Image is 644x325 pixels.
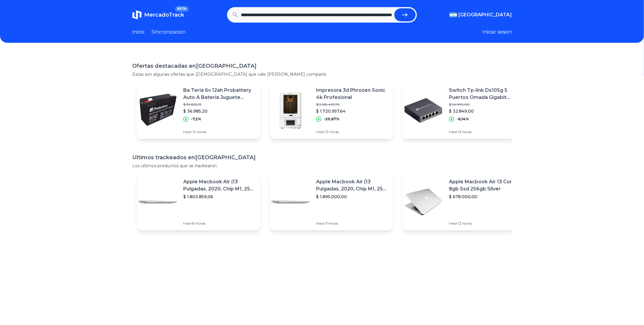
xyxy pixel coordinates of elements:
[132,10,142,20] img: MercadoTrack
[144,12,184,18] span: MercadoTrack
[175,6,189,12] span: BETA
[316,87,388,101] p: Impresora 3d Phrozen Sonic 4k Profesional
[482,29,512,36] button: Iniciar sesion
[403,181,444,223] img: Featured image
[449,102,521,107] p: $ 34.999,00
[316,102,388,107] p: $ 2.169.495,76
[316,194,388,200] p: $ 1.895.000,00
[132,10,184,20] a: MercadoTrackBETA
[449,130,521,134] p: Hace 12 horas
[324,117,339,122] p: -20,67%
[152,29,186,36] a: Sincronizacion
[449,194,521,200] p: $ 678.000,00
[183,178,256,193] p: Apple Macbook Air (13 Pulgadas, 2020, Chip M1, 256 Gb De Ssd, 8 Gb De Ram) - Plata
[270,82,393,139] a: Featured imageImpresora 3d Phrozen Sonic 4k Profesional$ 2.169.495,76$ 1.720.957,64-20,67%Hace 12...
[137,173,260,231] a: Featured imageApple Macbook Air (13 Pulgadas, 2020, Chip M1, 256 Gb De Ssd, 8 Gb De Ram) - Plata$...
[449,87,521,101] p: Switch Tp-link Ds105g 5 Puertos Omada Gigabit Negro
[449,12,457,17] img: Argentina
[449,221,521,226] p: Hace 12 horas
[449,108,521,114] p: $ 32.849,00
[132,71,512,77] p: Estas son algunas ofertas que [DEMOGRAPHIC_DATA] que vale [PERSON_NAME] compartir.
[403,90,444,131] img: Featured image
[191,117,201,122] p: -7,2%
[270,90,311,131] img: Featured image
[137,181,178,223] img: Featured image
[449,178,521,193] p: Apple Macbook Air 13 Core I5 8gb Ssd 256gb Silver
[316,221,388,226] p: Hace 11 horas
[403,82,526,139] a: Featured imageSwitch Tp-link Ds105g 5 Puertos Omada Gigabit Negro$ 34.999,00$ 32.849,00-6,14%Hace...
[132,153,512,162] h1: Ultimos trackeados en [GEOGRAPHIC_DATA]
[316,130,388,134] p: Hace 12 horas
[270,173,393,231] a: Featured imageApple Macbook Air (13 Pulgadas, 2020, Chip M1, 256 Gb De Ssd, 8 Gb De Ram) - Plata$...
[183,221,256,226] p: Hace 8 horas
[183,130,256,134] p: Hace 14 horas
[183,87,256,101] p: Ba Teria 6v 12ah Probattery Auto A Bateria Juguete Electrico
[137,90,178,131] img: Featured image
[132,163,512,169] p: Los ultimos productos que se trackearon.
[270,181,311,223] img: Featured image
[316,178,388,193] p: Apple Macbook Air (13 Pulgadas, 2020, Chip M1, 256 Gb De Ssd, 8 Gb De Ram) - Plata
[183,108,256,114] p: $ 36.985,20
[457,117,469,122] p: -6,14%
[403,173,526,231] a: Featured imageApple Macbook Air 13 Core I5 8gb Ssd 256gb Silver$ 678.000,00Hace 12 horas
[137,82,260,139] a: Featured imageBa Teria 6v 12ah Probattery Auto A Bateria Juguete Electrico$ 39.855,13$ 36.985,20-...
[132,29,144,36] a: Inicio
[183,102,256,107] p: $ 39.855,13
[316,108,388,114] p: $ 1.720.957,64
[449,11,512,18] button: [GEOGRAPHIC_DATA]
[458,11,512,18] span: [GEOGRAPHIC_DATA]
[183,194,256,200] p: $ 1.803.859,06
[132,62,512,70] h1: Ofertas destacadas en [GEOGRAPHIC_DATA]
